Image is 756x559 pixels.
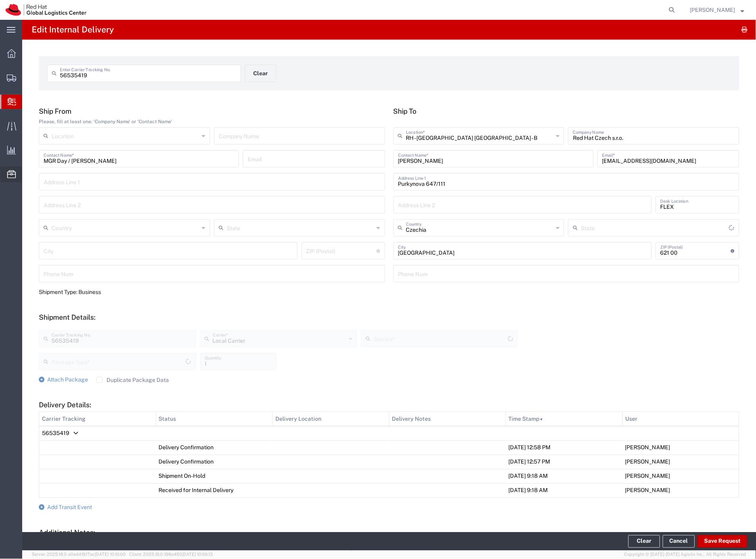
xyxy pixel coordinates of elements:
[47,504,92,511] span: Add Transit Event
[129,552,213,557] span: Client: 2025.18.0-198a450
[663,535,695,548] a: Cancel
[6,4,86,16] img: logo
[39,401,739,409] h5: Delivery Details:
[39,288,385,296] div: Shipment Type: Business
[622,469,739,483] td: [PERSON_NAME]
[506,412,623,426] th: Time Stamp
[628,535,660,548] button: Clear
[506,441,623,455] td: [DATE] 12:58 PM
[39,412,739,498] table: Delivery Details:
[39,313,739,321] h5: Shipment Details:
[42,430,69,437] span: 56535419
[622,441,739,455] td: [PERSON_NAME]
[393,107,740,115] h5: Ship To
[690,5,745,15] button: [PERSON_NAME]
[273,412,389,426] th: Delivery Location
[156,469,273,483] td: Shipment On-Hold
[156,441,273,455] td: Delivery Confirmation
[39,412,156,426] th: Carrier Tracking
[39,118,385,125] div: Please, fill at least one: 'Company Name' or 'Contact Name'
[622,455,739,469] td: [PERSON_NAME]
[624,551,746,558] span: Copyright © [DATE]-[DATE] Agistix Inc., All Rights Reserved
[39,107,385,115] h5: Ship From
[32,552,126,557] span: Server: 2025.18.0-a0edd1917ac
[156,455,273,469] td: Delivery Confirmation
[506,469,623,483] td: [DATE] 9:18 AM
[698,535,748,548] button: Save Request
[95,552,126,557] span: [DATE] 10:10:00
[96,377,169,383] label: Duplicate Package Data
[32,20,114,40] h4: Edit Internal Delivery
[182,552,213,557] span: [DATE] 10:06:13
[622,412,739,426] th: User
[156,412,273,426] th: Status
[506,483,623,498] td: [DATE] 9:18 AM
[39,528,739,537] h5: Additional Notes:
[506,455,623,469] td: [DATE] 12:57 PM
[690,6,735,14] span: Filip Lizuch
[245,65,277,82] button: Clear
[156,483,273,498] td: Received for Internal Delivery
[622,483,739,498] td: [PERSON_NAME]
[47,376,88,383] span: Attach Package
[389,412,506,426] th: Delivery Notes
